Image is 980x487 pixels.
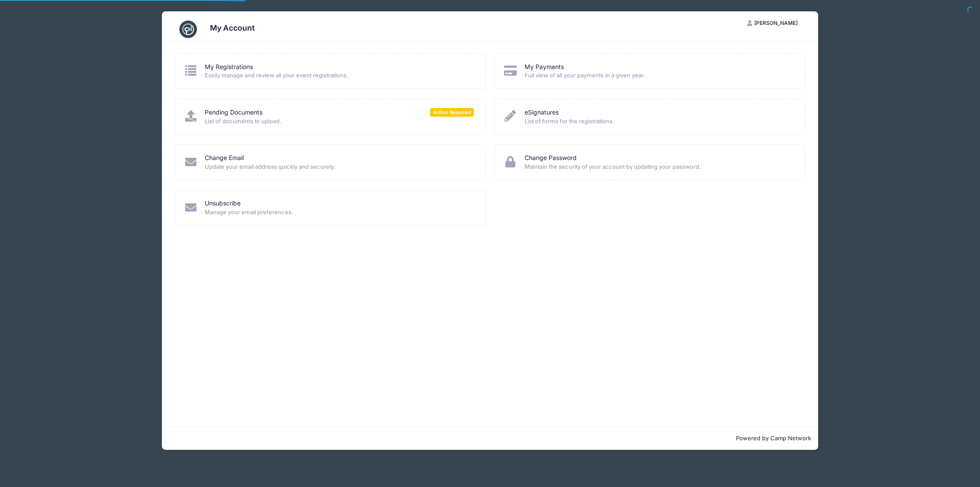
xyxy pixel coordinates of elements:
[205,71,474,80] span: Easily manage and review all your event registrations.
[205,199,241,208] a: Unsubscribe
[205,117,474,126] span: List of documents to upload.
[179,21,197,38] img: CampNetwork
[205,63,253,72] a: My Registrations
[205,208,474,217] span: Manage your email preferences.
[525,117,794,126] span: List of forms for the registrations.
[525,163,794,171] span: Maintain the security of your account by updating your password.
[205,108,262,117] a: Pending Documents
[525,153,577,163] a: Change Password
[754,20,798,26] span: [PERSON_NAME]
[740,16,805,31] button: [PERSON_NAME]
[205,163,474,171] span: Update your email address quickly and securely.
[525,108,559,117] a: eSignatures
[525,71,794,80] span: Full view of all your payments in a given year.
[210,23,255,32] h3: My Account
[525,63,564,72] a: My Payments
[205,153,244,163] a: Change Email
[169,434,811,443] p: Powered by Camp Network
[430,108,474,116] span: Action Required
